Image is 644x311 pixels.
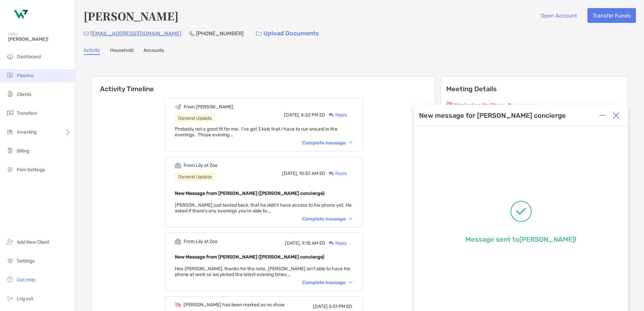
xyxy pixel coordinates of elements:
span: Billing [17,148,29,154]
img: clients icon [6,90,14,98]
span: [DATE], [284,112,300,118]
span: Log out [17,296,33,302]
img: Event icon [175,302,181,307]
img: Phone Icon [189,31,195,36]
img: firm-settings icon [6,165,14,173]
h6: Activity Timeline [92,77,435,93]
span: Hey [PERSON_NAME], thanks for the note. [PERSON_NAME] isn't able to have his phone at work so we ... [175,266,350,277]
img: button icon [256,31,262,36]
button: Transfer Funds [587,8,636,23]
img: pipeline icon [6,71,14,79]
span: [DATE], [285,240,301,246]
a: Household [110,47,133,55]
div: Complete message [302,140,352,146]
span: Clients [17,92,31,97]
img: Reply icon [329,241,334,245]
img: Event icon [175,162,181,169]
img: add_new_client icon [6,238,14,246]
img: Chevron icon [349,142,352,144]
img: Chevron icon [349,218,352,220]
p: Marked as No Show [454,101,505,109]
b: New Message from [PERSON_NAME] ([PERSON_NAME] concierge) [175,254,324,260]
img: Expand or collapse [599,112,606,119]
img: Message successfully sent [510,201,532,222]
span: Investing [17,129,37,135]
div: General Update [175,114,215,123]
span: Get Help [17,277,35,283]
b: New Message from [PERSON_NAME] ([PERSON_NAME] concierge) [175,191,324,196]
img: billing icon [6,146,14,154]
span: Transfers [17,110,37,116]
p: [EMAIL_ADDRESS][DOMAIN_NAME] [90,29,181,38]
img: Event icon [175,238,181,245]
img: Email Icon [84,32,89,36]
button: Re-engage [506,101,539,109]
div: Reply [325,170,347,177]
span: 4:22 PM ED [301,112,325,118]
img: settings icon [6,256,14,265]
div: General Update [175,173,215,181]
img: Reply icon [329,113,334,117]
img: transfers icon [6,109,14,117]
span: Settings [17,258,35,264]
p: Message sent to [PERSON_NAME] ! [465,235,576,243]
h4: [PERSON_NAME] [84,8,179,24]
span: [DATE], [282,171,298,176]
button: Open Account [535,8,582,23]
span: [PERSON_NAME] just texted back, that he didn't have access to his phone yet. He asked if there's ... [175,202,352,214]
span: 5:51 PM ED [329,304,352,309]
span: 10:57 AM ED [299,171,325,176]
img: Chevron icon [349,281,352,283]
img: logout icon [6,294,14,302]
img: Reply icon [329,171,334,176]
span: Dashboard [17,54,41,60]
div: Reply [325,240,347,247]
img: investing icon [6,128,14,136]
div: [PERSON_NAME] has been marked as no show [184,302,285,308]
span: [DATE] [313,304,328,309]
img: Zoe Logo [8,3,32,27]
span: Firm Settings [17,167,45,173]
span: 9:15 AM ED [302,240,325,246]
a: Accounts [143,47,164,55]
div: Complete message [302,216,352,222]
a: Upload Documents [252,26,323,41]
img: Event icon [175,104,181,110]
span: Pipeline [17,73,34,78]
div: From Lily at Zoe [184,239,218,244]
img: Close [613,112,619,119]
p: [PHONE_NUMBER] [196,29,244,38]
img: red eyr [446,101,453,107]
div: Complete message [302,280,352,285]
div: New message for [PERSON_NAME] concierge [419,111,566,119]
div: Reply [325,111,347,118]
img: get-help icon [6,275,14,283]
span: Add New Client [17,239,49,245]
img: dashboard icon [6,52,14,60]
span: Probably not a good fit for me. I've got 3 kids that I have to run around in the evenings. Those ... [175,126,337,138]
span: [PERSON_NAME]! [8,36,71,42]
div: From [PERSON_NAME] [184,104,233,110]
div: From Lily at Zoe [184,163,218,168]
a: Activity [84,47,100,55]
p: Meeting Details [446,85,622,93]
